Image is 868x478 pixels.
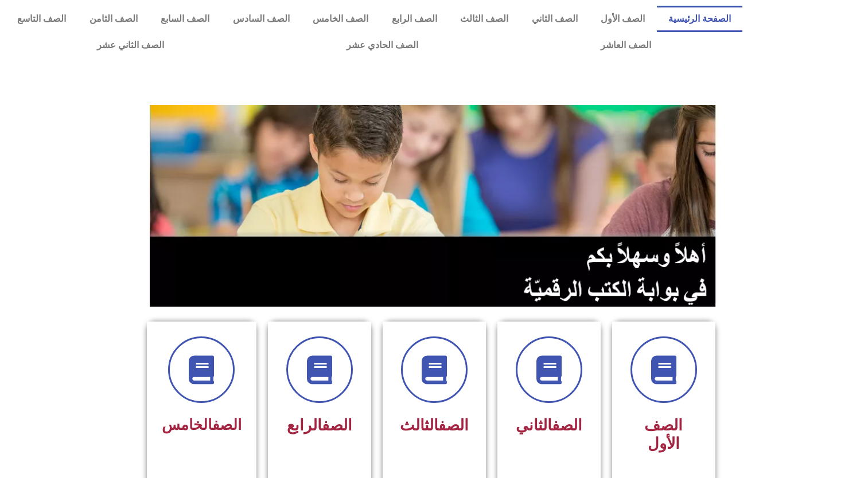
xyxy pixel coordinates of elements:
span: الثاني [516,416,582,434]
a: الصفحة الرئيسية [657,6,743,32]
a: الصف الثامن [78,6,150,32]
a: الصف العاشر [509,32,742,58]
a: الصف السابع [149,6,221,32]
span: الرابع [287,416,352,434]
span: الخامس [162,416,242,433]
a: الصف الخامس [301,6,380,32]
span: الثالث [400,416,469,434]
a: الصف الثاني عشر [6,32,255,58]
a: الصف الثالث [449,6,520,32]
span: الصف الأول [644,416,683,453]
a: الصف التاسع [6,6,78,32]
a: الصف الأول [589,6,657,32]
a: الصف السادس [221,6,302,32]
a: الصف [552,416,582,434]
a: الصف الثاني [520,6,590,32]
a: الصف [322,416,352,434]
a: الصف الرابع [380,6,449,32]
a: الصف الحادي عشر [255,32,509,58]
a: الصف [438,416,469,434]
a: الصف [212,416,242,433]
